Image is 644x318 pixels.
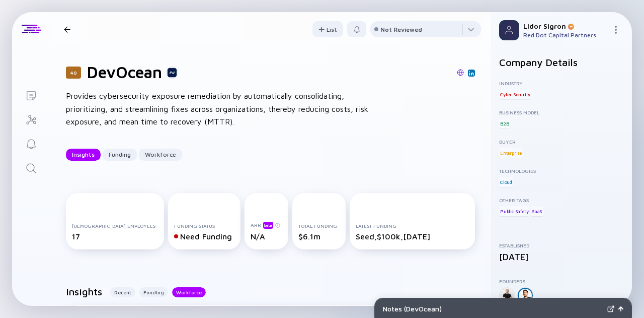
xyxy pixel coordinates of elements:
[12,107,50,131] a: Investor Map
[139,149,182,161] button: Workforce
[457,69,464,76] img: DevOcean Website
[499,89,531,99] div: Cyber Security
[174,232,234,241] div: Need Funding
[499,206,529,216] div: Public Safety
[174,223,234,229] div: Funding Status
[87,62,162,82] h1: DevOcean
[12,155,50,179] a: Search
[499,168,624,174] div: Technologies
[607,305,614,312] img: Expand Notes
[523,31,608,39] div: Red Dot Capital Partners
[499,20,519,40] img: Profile Picture
[531,206,543,216] div: SaaS
[356,223,469,229] div: Latest Funding
[12,131,50,155] a: Reminders
[72,232,158,241] div: 17
[298,223,340,229] div: Total Funding
[66,67,81,79] div: 40
[66,286,102,297] h2: Insights
[499,56,624,68] h2: Company Details
[499,139,624,145] div: Buyer
[263,222,273,229] div: beta
[499,118,510,129] div: B2B
[172,287,206,297] button: Workforce
[612,26,620,34] img: Menu
[251,232,283,241] div: N/A
[72,223,158,229] div: [DEMOGRAPHIC_DATA] Employees
[139,287,168,297] button: Funding
[312,22,343,37] div: List
[523,22,608,30] div: Lidor Sigron
[499,80,624,86] div: Industry
[499,197,624,203] div: Other Tags
[499,278,624,284] div: Founders
[251,221,283,229] div: ARR
[618,306,623,311] img: Open Notes
[66,147,101,162] div: Insights
[499,251,624,262] div: [DATE]
[383,304,603,313] div: Notes ( DevOcean )
[499,148,523,158] div: Enterprise
[66,90,388,129] div: Provides cybersecurity exposure remediation by automatically consolidating, prioritizing, and str...
[66,149,101,161] button: Insights
[312,21,343,37] button: List
[499,109,624,115] div: Business Model
[110,287,135,297] button: Recent
[12,83,50,107] a: Lists
[499,177,513,187] div: Cloud
[103,149,137,161] button: Funding
[356,232,469,241] div: Seed, $100k, [DATE]
[298,232,340,241] div: $6.1m
[103,147,137,162] div: Funding
[139,147,182,162] div: Workforce
[469,71,474,76] img: DevOcean Linkedin Page
[380,26,422,33] div: Not Reviewed
[499,242,624,248] div: Established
